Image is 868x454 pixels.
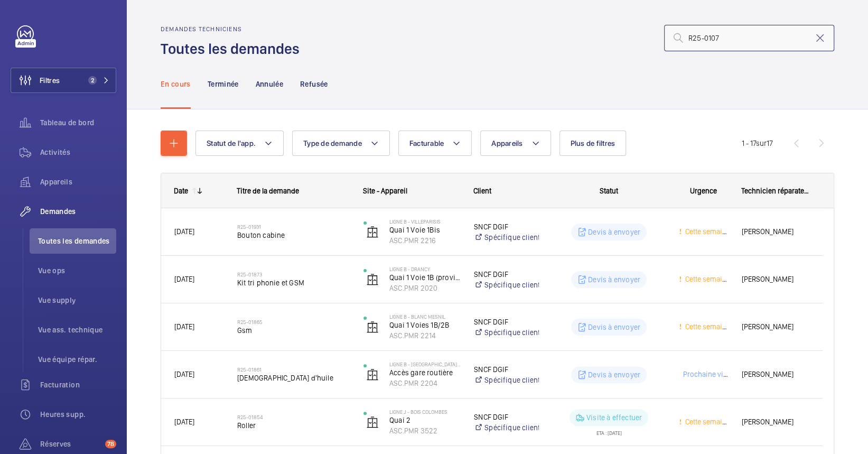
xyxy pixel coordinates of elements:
[389,409,460,415] p: Ligne J - BOIS COLOMBES
[11,68,116,93] button: Filtres2
[409,139,444,147] span: Facturable
[588,274,640,285] p: Devis à envoyer
[40,409,116,420] span: Heures supp.
[596,426,622,436] div: ETA : [DATE]
[389,367,460,378] p: Accès gare routière
[366,416,379,429] img: elevator.svg
[683,418,730,426] span: Cette semaine
[474,364,539,375] p: SNCF DGIF
[741,187,810,195] span: Technicien réparateur
[474,422,539,433] a: Spécifique client
[208,79,239,89] p: Terminée
[237,230,350,240] span: Bouton cabine
[303,139,362,147] span: Type de demande
[389,313,460,320] p: LIGNE B - BLANC MESNIL
[105,440,116,448] span: 78
[40,75,60,86] span: Filtres
[742,368,809,381] span: [PERSON_NAME]
[742,321,809,333] span: [PERSON_NAME]
[366,226,379,238] img: elevator.svg
[161,79,191,89] p: En cours
[237,420,350,431] span: Roller
[237,325,350,336] span: Gsm
[389,218,460,225] p: LIGNE B - VILLEPARISIS
[480,131,550,156] button: Appareils
[474,280,539,290] a: Spécifique client
[237,271,350,277] h2: R25-01873
[174,370,194,378] span: [DATE]
[474,232,539,243] a: Spécifique client
[237,414,350,420] h2: R25-01854
[389,330,460,341] p: ASC.PMR 2214
[588,369,640,380] p: Devis à envoyer
[207,139,256,147] span: Statut de l'app.
[40,379,116,390] span: Facturation
[40,177,116,187] span: Appareils
[474,412,539,422] p: SNCF DGIF
[366,368,379,381] img: elevator.svg
[195,131,284,156] button: Statut de l'app.
[292,131,390,156] button: Type de demande
[600,187,618,195] span: Statut
[237,224,350,230] h2: R25-01931
[474,327,539,338] a: Spécifique client
[366,273,379,286] img: elevator.svg
[88,76,97,85] span: 2
[174,275,194,283] span: [DATE]
[237,277,350,288] span: Kit tri phonie et GSM
[742,273,809,285] span: [PERSON_NAME]
[161,39,306,59] h1: Toutes les demandes
[237,319,350,325] h2: R25-01865
[559,131,627,156] button: Plus de filtres
[398,131,472,156] button: Facturable
[389,378,460,388] p: ASC.PMR 2204
[38,236,116,246] span: Toutes les demandes
[491,139,522,147] span: Appareils
[389,320,460,330] p: Quai 1 Voies 1B/2B
[174,187,188,195] div: Date
[474,221,539,232] p: SNCF DGIF
[683,275,730,283] span: Cette semaine
[38,354,116,365] span: Vue équipe répar.
[683,227,730,236] span: Cette semaine
[588,227,640,237] p: Devis à envoyer
[474,375,539,385] a: Spécifique client
[683,322,730,331] span: Cette semaine
[40,206,116,217] span: Demandes
[690,187,717,195] span: Urgence
[742,416,809,428] span: [PERSON_NAME]
[40,117,116,128] span: Tableau de bord
[237,187,299,195] span: Titre de la demande
[664,25,834,51] input: Chercher par numéro demande ou de devis
[389,361,460,367] p: LIGNE B - [GEOGRAPHIC_DATA] SOUS BOIS
[300,79,328,89] p: Refusée
[389,272,460,283] p: Quai 1 Voie 1B (province)
[38,295,116,305] span: Vue supply
[389,235,460,246] p: ASC.PMR 2216
[38,325,116,335] span: Vue ass. technique
[756,139,767,147] span: sur
[588,322,640,332] p: Devis à envoyer
[389,266,460,272] p: LIGNE B - DRANCY
[237,366,350,373] h2: R25-01861
[366,321,379,333] img: elevator.svg
[174,322,194,331] span: [DATE]
[571,139,615,147] span: Plus de filtres
[389,225,460,235] p: Quai 1 Voie 1Bis
[474,269,539,280] p: SNCF DGIF
[742,140,773,147] span: 1 - 17 17
[40,439,101,449] span: Réserves
[473,187,491,195] span: Client
[38,265,116,276] span: Vue ops
[256,79,283,89] p: Annulée
[742,226,809,238] span: [PERSON_NAME]
[161,25,306,33] h2: Demandes techniciens
[40,147,116,157] span: Activités
[237,373,350,383] span: [DEMOGRAPHIC_DATA] d'huile
[389,425,460,436] p: ASC.PMR 3522
[363,187,407,195] span: Site - Appareil
[389,415,460,425] p: Quai 2
[586,412,642,423] p: Visite à effectuer
[389,283,460,293] p: ASC.PMR 2020
[681,370,735,378] span: Prochaine visite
